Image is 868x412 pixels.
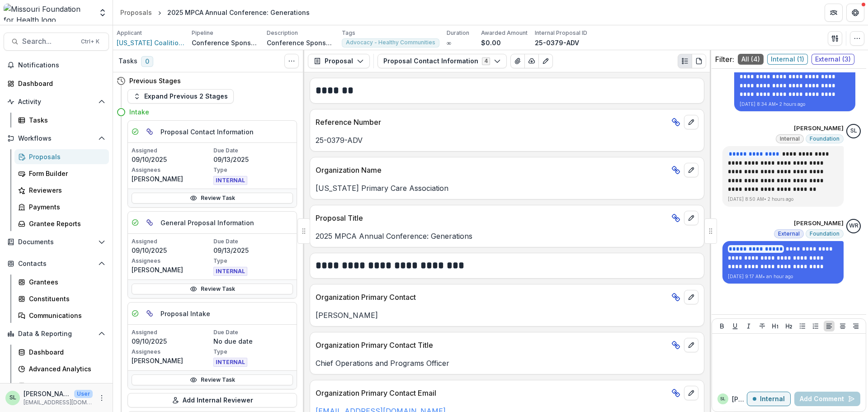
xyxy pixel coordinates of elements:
[4,33,109,51] button: Search...
[447,29,469,37] p: Duration
[192,29,213,37] p: Pipeline
[308,54,370,68] button: Proposal
[142,215,157,230] button: Parent task
[29,115,102,125] div: Tasks
[132,174,212,184] p: [PERSON_NAME]
[127,89,234,104] button: Expand Previous 2 Stages
[14,275,109,289] a: Grantees
[342,29,355,37] p: Tags
[18,98,94,106] span: Activity
[481,29,528,37] p: Awarded Amount
[160,127,254,137] h5: Proposal Contact Information
[4,256,109,271] button: Open Contacts
[481,38,501,47] p: $0.00
[29,152,102,161] div: Proposals
[213,257,293,265] p: Type
[127,393,297,407] button: Add Internal Reviewer
[767,54,808,65] span: Internal ( 1 )
[846,4,864,22] button: Get Help
[810,231,840,237] span: Foundation
[284,54,299,68] button: Toggle View Cancelled Tasks
[120,8,152,17] div: Proposals
[213,176,247,185] span: INTERNAL
[142,306,157,321] button: View dependent tasks
[9,395,16,401] div: Sada Lindsey
[849,223,859,229] div: Wendy Rohrbach
[316,231,698,242] p: 2025 MPCA Annual Conference: Generations
[29,347,102,357] div: Dashboard
[684,163,698,177] button: edit
[118,57,137,65] h3: Tasks
[213,348,293,356] p: Type
[4,131,109,146] button: Open Workflows
[14,378,109,393] a: Data Report
[267,29,298,37] p: Description
[510,54,525,68] button: View Attached Files
[18,62,105,69] span: Notifications
[4,4,93,22] img: Missouri Foundation for Health logo
[684,115,698,129] button: edit
[316,292,668,303] p: Organization Primary Contact
[132,265,212,275] p: [PERSON_NAME]
[316,213,668,223] p: Proposal Title
[18,79,102,88] div: Dashboard
[213,237,293,246] p: Due Date
[132,257,212,265] p: Assignees
[213,358,247,367] span: INTERNAL
[79,37,101,47] div: Ctrl + K
[132,166,212,174] p: Assignees
[132,374,293,385] a: Review Task
[760,395,785,403] p: Internal
[778,231,800,237] span: External
[22,37,75,46] span: Search...
[4,235,109,249] button: Open Documents
[728,196,838,203] p: [DATE] 8:50 AM • 2 hours ago
[132,155,212,164] p: 09/10/2025
[730,321,741,331] button: Underline
[117,38,184,47] span: [US_STATE] Coalition For Primary Health Care
[29,294,102,303] div: Constituents
[794,219,844,228] p: [PERSON_NAME]
[132,147,212,155] p: Assigned
[740,101,850,108] p: [DATE] 8:34 AM • 2 hours ago
[14,149,109,164] a: Proposals
[316,358,698,369] p: Chief Operations and Programs Officer
[780,136,800,142] span: Internal
[14,199,109,214] a: Payments
[316,117,668,128] p: Reference Number
[770,321,781,331] button: Heading 1
[96,393,107,403] button: More
[715,54,734,65] p: Filter:
[141,56,153,67] span: 0
[717,321,727,331] button: Bold
[678,54,692,68] button: Plaintext view
[167,8,310,17] div: 2025 MPCA Annual Conference: Generations
[535,29,587,37] p: Internal Proposal ID
[794,124,844,133] p: [PERSON_NAME]
[29,202,102,212] div: Payments
[29,219,102,228] div: Grantee Reports
[132,237,212,246] p: Assigned
[810,136,840,142] span: Foundation
[192,38,259,47] p: Conference Sponsorship
[684,211,698,225] button: edit
[535,38,579,47] p: 25-0379-ADV
[728,273,838,280] p: [DATE] 9:17 AM • an hour ago
[18,260,94,268] span: Contacts
[692,54,706,68] button: PDF view
[29,364,102,374] div: Advanced Analytics
[732,394,747,404] p: [PERSON_NAME]
[316,165,668,175] p: Organization Name
[213,166,293,174] p: Type
[160,218,254,227] h5: General Proposal Information
[684,386,698,400] button: edit
[29,277,102,287] div: Grantees
[132,328,212,336] p: Assigned
[132,348,212,356] p: Assignees
[213,155,293,164] p: 09/13/2025
[538,54,553,68] button: Edit as form
[117,29,142,37] p: Applicant
[316,310,698,321] p: [PERSON_NAME]
[14,361,109,376] a: Advanced Analytics
[794,392,860,406] button: Add Comment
